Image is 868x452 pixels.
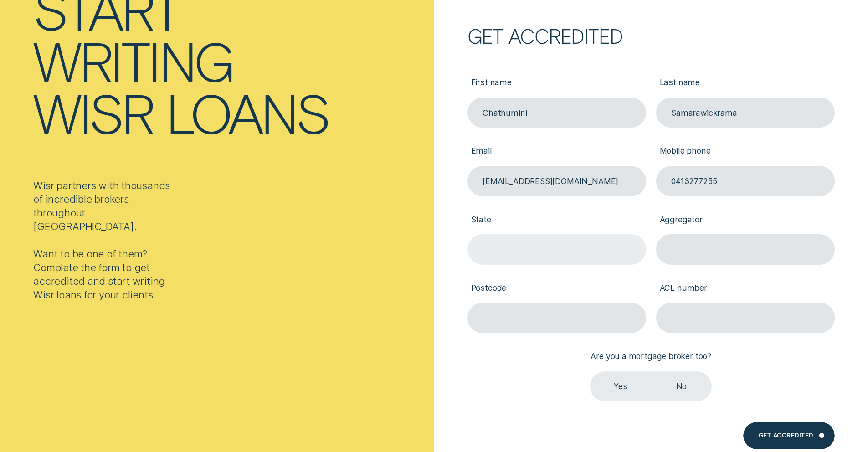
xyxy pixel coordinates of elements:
div: writing [33,34,233,86]
label: Aggregator [656,206,835,234]
label: No [651,371,712,402]
label: Email [467,138,646,166]
label: Last name [656,69,835,97]
div: loans [166,86,329,138]
button: Get Accredited [743,422,834,449]
div: Wisr [33,86,153,138]
div: Wisr partners with thousands of incredible brokers throughout [GEOGRAPHIC_DATA]. Want to be one o... [33,179,175,302]
h2: Get accredited [467,28,835,43]
label: Are you a mortgage broker too? [587,343,715,371]
label: State [467,206,646,234]
label: Postcode [467,275,646,303]
label: Yes [590,371,651,402]
label: Mobile phone [656,138,835,166]
label: ACL number [656,275,835,303]
label: First name [467,69,646,97]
